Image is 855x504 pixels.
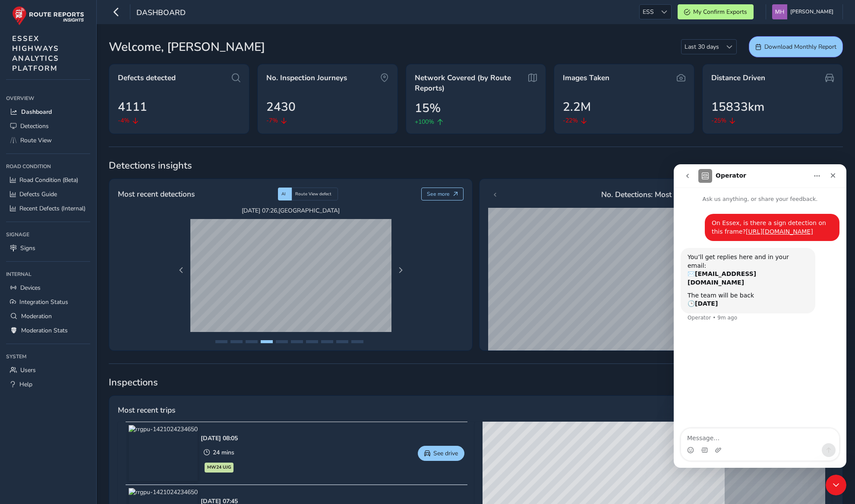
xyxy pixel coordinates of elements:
[292,188,338,200] div: Route View defect
[230,340,243,343] button: Page 2
[20,122,49,130] span: Detections
[711,98,764,116] span: 15833km
[415,117,434,126] span: +100%
[336,340,348,343] button: Page 9
[764,43,836,51] span: Download Monthly Report
[6,133,90,147] a: Route View
[681,40,722,54] span: Last 30 days
[6,323,90,338] a: Moderation Stats
[772,4,787,19] img: diamond-layout
[118,98,147,116] span: 4111
[6,105,90,119] a: Dashboard
[295,191,331,197] span: Route View defect
[21,326,68,335] span: Moderation Stats
[278,188,292,200] div: AI
[394,264,407,276] button: Next Page
[6,160,90,173] div: Road Condition
[19,204,85,213] span: Recent Defects (Internal)
[118,73,176,83] span: Defects detected
[19,190,57,198] span: Defects Guide
[790,4,833,19] span: [PERSON_NAME]
[12,6,84,25] img: rr logo
[711,73,765,83] span: Distance Driven
[6,119,90,133] a: Detections
[118,116,129,125] span: -4%
[6,350,90,363] div: System
[276,340,288,343] button: Page 5
[826,475,846,495] iframe: Intercom live chat
[415,73,525,93] span: Network Covered (by Route Reports)
[563,73,609,83] span: Images Taken
[6,268,90,281] div: Internal
[266,73,347,83] span: No. Inspection Journeys
[306,340,318,343] button: Page 7
[6,363,90,377] a: Users
[19,298,68,306] span: Integration Status
[749,36,843,57] button: Download Monthly Report
[6,295,90,309] a: Integration Status
[674,164,846,468] iframe: Intercom live chat
[351,340,363,343] button: Page 10
[129,425,198,481] img: rrgpu-1421024234650
[215,340,227,343] button: Page 1
[201,434,238,442] div: [DATE] 08:05
[6,92,90,105] div: Overview
[213,448,234,457] span: 24 mins
[19,176,78,184] span: Road Condition (Beta)
[693,8,747,16] span: My Confirm Exports
[109,376,843,389] span: Inspections
[601,189,721,200] span: No. Detections: Most affected areas
[711,116,726,125] span: -25%
[6,228,90,241] div: Signage
[6,377,90,391] a: Help
[640,5,657,19] span: ESS
[175,264,187,276] button: Previous Page
[421,188,464,200] a: See more
[136,7,186,19] span: Dashboard
[427,191,450,197] span: See more
[20,136,52,144] span: Route View
[772,4,836,19] button: [PERSON_NAME]
[433,449,458,457] span: See drive
[281,191,286,197] span: AI
[261,340,273,343] button: Page 4
[563,98,591,116] span: 2.2M
[678,4,754,19] button: My Confirm Exports
[6,309,90,323] a: Moderation
[12,34,59,73] span: ESSEX HIGHWAYS ANALYTICS PLATFORM
[21,312,52,320] span: Moderation
[21,108,52,116] span: Dashboard
[415,99,441,117] span: 15%
[266,116,278,125] span: -7%
[418,446,464,461] button: See drive
[109,159,843,172] span: Detections insights
[6,241,90,255] a: Signs
[563,116,578,125] span: -22%
[6,201,90,216] a: Recent Defects (Internal)
[6,281,90,295] a: Devices
[190,207,391,215] span: [DATE] 07:26 , [GEOGRAPHIC_DATA]
[6,187,90,201] a: Defects Guide
[118,188,195,200] span: Most recent detections
[20,284,41,292] span: Devices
